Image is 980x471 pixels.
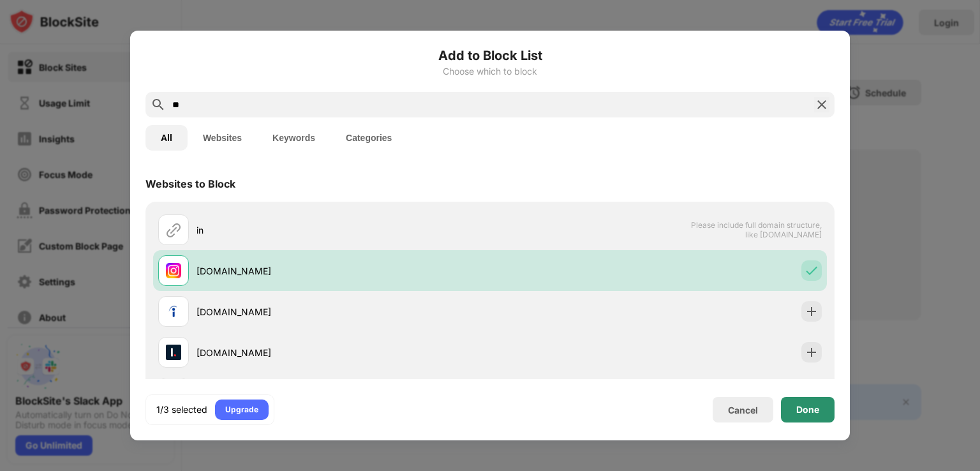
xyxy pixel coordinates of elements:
img: search-close [814,97,829,112]
div: 1/3 selected [156,403,207,416]
div: in [197,223,490,237]
button: Websites [188,125,257,151]
span: Please include full domain structure, like [DOMAIN_NAME] [690,220,822,239]
div: Websites to Block [145,177,235,190]
img: favicons [166,345,181,360]
div: Choose which to block [145,66,835,77]
img: favicons [166,263,181,278]
h6: Add to Block List [145,46,835,65]
img: url.svg [166,222,181,237]
button: All [145,125,188,151]
div: [DOMAIN_NAME] [197,305,490,318]
img: search.svg [151,97,166,112]
button: Keywords [257,125,330,151]
img: favicons [166,304,181,319]
div: Cancel [728,405,758,415]
div: [DOMAIN_NAME] [197,264,490,278]
button: Categories [330,125,407,151]
div: Done [796,405,819,415]
div: Upgrade [225,403,258,416]
div: [DOMAIN_NAME] [197,346,490,359]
